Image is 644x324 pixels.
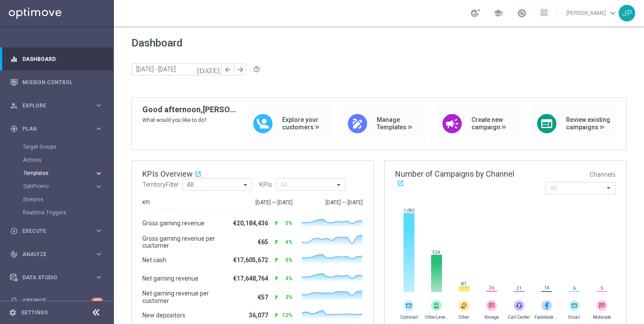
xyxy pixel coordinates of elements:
[608,8,618,18] span: keyboard_arrow_down
[23,209,91,216] a: Realtime Triggers
[22,103,95,108] span: Explore
[10,125,95,133] div: Plan
[10,274,103,281] button: Data Studio keyboard_arrow_right
[10,125,18,133] i: gps_fixed
[95,273,103,281] i: keyboard_arrow_right
[95,182,103,191] i: keyboard_arrow_right
[22,289,92,312] a: Optibot
[22,126,95,132] span: Plan
[9,309,17,317] i: settings
[22,71,103,94] a: Mission Control
[10,79,103,86] button: Mission Control
[10,56,103,63] button: equalizer Dashboard
[23,184,86,189] span: OptiPromo
[23,196,91,203] a: Streams
[23,206,113,219] div: Realtime Triggers
[22,47,103,71] a: Dashboard
[95,227,103,235] i: keyboard_arrow_right
[23,184,95,189] div: OptiPromo
[10,102,18,110] i: person_search
[22,275,95,280] span: Data Studio
[95,250,103,258] i: keyboard_arrow_right
[23,193,113,206] div: Streams
[21,310,48,315] a: Settings
[10,297,18,305] i: lightbulb
[566,7,619,20] a: [PERSON_NAME]keyboard_arrow_down
[23,153,113,167] div: Actions
[10,274,95,281] div: Data Studio
[23,183,103,190] button: OptiPromo keyboard_arrow_right
[10,297,103,304] button: lightbulb Optibot +10
[23,171,95,176] div: Templates
[22,252,95,257] span: Analyze
[95,125,103,133] i: keyboard_arrow_right
[22,228,95,234] span: Execute
[23,167,113,180] div: Templates
[10,125,103,132] button: gps_fixed Plan keyboard_arrow_right
[619,5,635,21] div: JP
[95,101,103,110] i: keyboard_arrow_right
[10,250,95,258] div: Analyze
[10,102,95,110] div: Explore
[10,102,103,109] button: person_search Explore keyboard_arrow_right
[10,71,103,94] div: Mission Control
[10,289,103,312] div: Optibot
[92,298,103,303] div: +10
[10,227,95,235] div: Execute
[23,157,91,164] a: Actions
[10,250,18,258] i: track_changes
[10,228,103,235] button: play_circle_outline Execute keyboard_arrow_right
[23,170,103,177] button: Templates keyboard_arrow_right
[23,171,86,176] span: Templates
[493,8,503,18] span: school
[10,251,103,258] button: track_changes Analyze keyboard_arrow_right
[95,169,103,178] i: keyboard_arrow_right
[23,180,113,193] div: OptiPromo
[23,140,113,153] div: Target Groups
[10,227,18,235] i: play_circle_outline
[23,143,91,150] a: Target Groups
[10,55,18,63] i: equalizer
[10,47,103,71] div: Dashboard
